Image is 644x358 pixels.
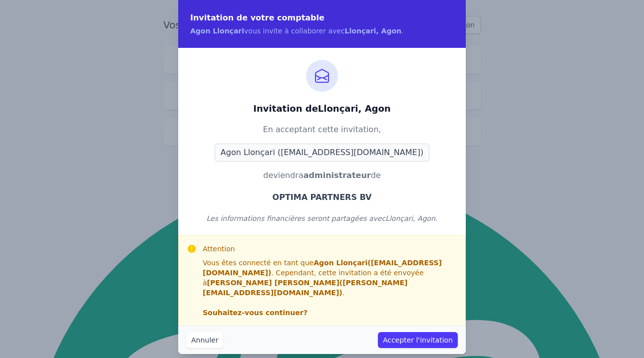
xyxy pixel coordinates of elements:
h3: Attention [203,244,457,254]
h2: Invitation de votre comptable [190,12,454,24]
p: En acceptant cette invitation, [190,124,454,136]
span: Agon Llonçari ([EMAIL_ADDRESS][DOMAIN_NAME]) [215,144,429,162]
strong: Agon Llonçari ( [EMAIL_ADDRESS][DOMAIN_NAME] ) [203,259,442,277]
strong: Llonçari, Agon [345,27,401,35]
h3: Invitation de Llonçari, Agon [190,102,454,116]
strong: Souhaitez-vous continuer? [203,309,308,317]
button: Accepter l'invitation [378,332,458,348]
p: vous invite à collaborer avec . [190,26,454,36]
p: deviendra de [190,170,454,181]
strong: [PERSON_NAME] [PERSON_NAME] ( [PERSON_NAME][EMAIL_ADDRESS][DOMAIN_NAME] ) [203,279,407,297]
p: Les informations financières seront partagées avec Llonçari, Agon . [190,213,454,223]
div: Vous êtes connecté en tant que . Cependant, cette invitation a été envoyée à . [203,258,457,318]
button: Annuler [186,332,223,348]
strong: administrateur [304,171,371,180]
strong: Agon Llonçari [190,27,244,35]
strong: OPTIMA PARTNERS BV [273,192,372,202]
